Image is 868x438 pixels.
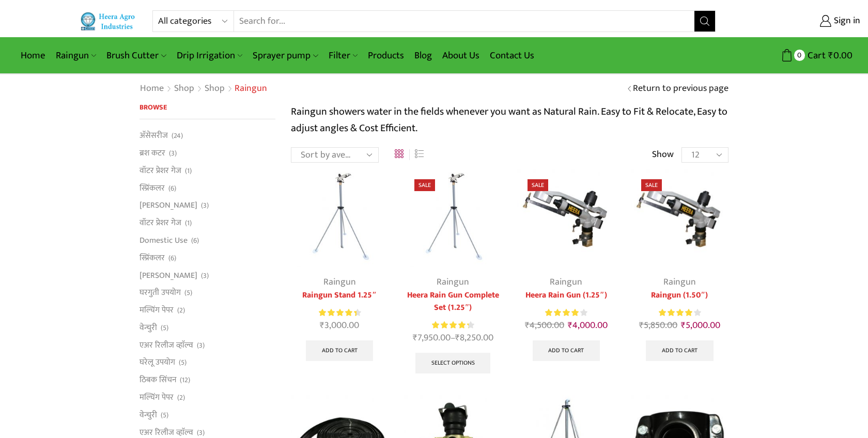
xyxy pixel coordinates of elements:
[174,82,195,96] a: Shop
[139,179,165,197] a: स्प्रिंकलर
[169,148,177,159] span: (3)
[139,214,181,232] a: वॉटर प्रेशर गेज
[291,169,389,267] img: Raingun Stand 1.25"
[415,353,491,373] a: Select options for “Heera Rain Gun Complete Set (1.25")”
[568,318,572,333] span: ₹
[139,197,197,214] a: [PERSON_NAME]
[414,179,435,191] span: Sale
[201,200,209,211] span: (3)
[101,43,171,68] a: Brush Cutter
[139,145,165,162] a: ब्रश कटर
[139,284,181,302] a: घरगुती उपयोग
[291,147,379,163] select: Shop order
[139,406,157,424] a: वेन्चुरी
[172,43,247,68] a: Drip Irrigation
[404,169,502,267] img: Heera Rain Gun Complete Set
[694,11,715,32] button: Search button
[168,253,176,263] span: (6)
[139,162,181,179] a: वॉटर प्रेशर गेज
[306,340,374,361] a: Add to cart: “Raingun Stand 1.25"”
[16,43,51,68] a: Home
[517,169,615,267] img: Heera Raingun 1.50
[663,274,696,290] a: Raingun
[646,340,714,361] a: Add to cart: “Raingun (1.50")”
[172,131,183,141] span: (24)
[234,11,694,32] input: Search for...
[568,318,608,333] bdi: 4,000.00
[139,319,157,336] a: वेन्चुरी
[533,340,600,361] a: Add to cart: “Heera Rain Gun (1.25")”
[485,43,539,68] a: Contact Us
[659,307,701,318] div: Rated 4.00 out of 5
[139,130,168,144] a: अ‍ॅसेसरीज
[179,357,187,368] span: (5)
[455,330,493,346] bdi: 8,250.00
[528,179,548,191] span: Sale
[805,49,826,62] span: Cart
[204,82,225,96] a: Shop
[641,179,662,191] span: Sale
[831,14,860,28] span: Sign in
[404,331,502,345] span: –
[525,318,564,333] bdi: 4,500.00
[197,428,205,438] span: (3)
[191,236,199,246] span: (6)
[139,371,176,389] a: ठिबक सिंचन
[639,318,644,333] span: ₹
[550,274,582,290] a: Raingun
[323,274,356,290] a: Raingun
[51,43,101,68] a: Raingun
[139,302,174,319] a: मल्चिंग पेपर
[659,307,692,318] span: Rated out of 5
[413,330,451,346] bdi: 7,950.00
[633,82,729,96] a: Return to previous page
[404,289,502,314] a: Heera Rain Gun Complete Set (1.25″)
[794,50,805,60] span: 0
[517,289,615,302] a: Heera Rain Gun (1.25″)
[319,307,357,318] span: Rated out of 5
[525,318,530,333] span: ₹
[247,43,323,68] a: Sprayer pump
[455,330,460,346] span: ₹
[432,320,474,331] div: Rated 4.38 out of 5
[139,82,267,96] nav: Breadcrumb
[201,271,209,281] span: (3)
[185,166,192,176] span: (1)
[828,48,853,64] bdi: 0.00
[731,12,860,30] a: Sign in
[413,330,417,346] span: ₹
[235,83,267,95] h1: Raingun
[319,307,361,318] div: Rated 4.50 out of 5
[409,43,437,68] a: Blog
[681,318,720,333] bdi: 5,000.00
[139,101,167,113] span: Browse
[185,218,192,228] span: (1)
[139,82,164,96] a: Home
[631,289,729,302] a: Raingun (1.50″)
[545,307,579,318] span: Rated out of 5
[828,48,833,64] span: ₹
[437,43,485,68] a: About Us
[291,289,389,302] a: Raingun Stand 1.25″
[139,354,175,371] a: घरेलू उपयोग
[177,393,185,403] span: (2)
[320,318,324,333] span: ₹
[437,274,469,290] a: Raingun
[139,267,197,284] a: [PERSON_NAME]
[139,249,165,267] a: स्प्रिंकलर
[177,305,185,316] span: (2)
[432,320,469,331] span: Rated out of 5
[168,183,176,194] span: (6)
[652,148,674,162] span: Show
[631,169,729,267] img: Heera Raingun 1.50
[161,410,168,420] span: (5)
[323,43,363,68] a: Filter
[161,323,168,333] span: (5)
[545,307,587,318] div: Rated 4.00 out of 5
[363,43,409,68] a: Products
[180,375,190,385] span: (12)
[726,46,853,65] a: 0 Cart ₹0.00
[681,318,686,333] span: ₹
[197,340,205,351] span: (3)
[639,318,677,333] bdi: 5,850.00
